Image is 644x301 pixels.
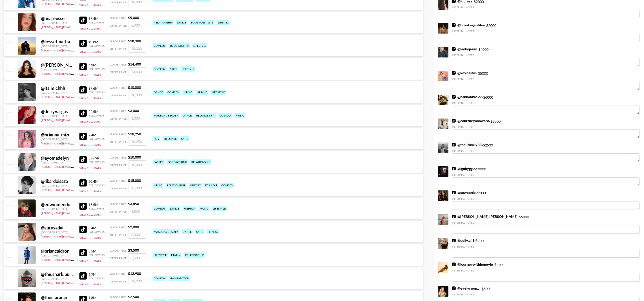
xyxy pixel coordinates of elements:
div: @ ayomadelyn [41,155,74,161]
a: @evelyngonz_ [452,286,480,290]
div: Followers [88,114,104,117]
div: [GEOGRAPHIC_DATA] [41,184,74,187]
div: @ surysadai [41,225,74,231]
div: music [153,183,163,188]
img: TikTok [452,191,456,194]
img: TikTok [79,86,87,93]
div: lifestyle [192,43,207,48]
a: @delly.girl [452,238,474,243]
div: lifestyle [153,252,168,258]
div: [GEOGRAPHIC_DATA] [41,138,74,141]
div: Followers [88,21,104,24]
div: - $ 6000 [452,95,640,114]
a: [PERSON_NAME][EMAIL_ADDRESS][DOMAIN_NAME] [41,141,107,145]
div: pov [153,136,160,141]
strong: $ 3,850 [128,201,139,206]
div: 20.4M [88,179,104,184]
span: Guide Price: [110,226,127,229]
button: View Full Stats [79,259,101,263]
button: View Full Stats [79,73,101,77]
input: 12,900 [128,277,146,285]
img: TikTok [452,263,456,266]
input: 3,000 [128,114,146,122]
span: Guide Price: [110,86,127,89]
div: lipsync [217,20,230,25]
strong: $ 18,300 [128,39,141,43]
div: Followers [88,184,104,187]
button: View Full Stats [79,190,101,193]
div: - $ 5000 [452,214,640,234]
div: comedy [153,43,166,48]
div: 8.4M [88,226,104,230]
div: @ [PERSON_NAME].lopez44 [41,62,74,68]
strong: $ 2,500 [128,295,139,299]
div: comedy [166,90,180,95]
div: @ the.shark.puppet [41,271,74,277]
img: TikTok [452,143,456,146]
div: dance [153,90,164,95]
img: TikTok [79,110,87,117]
span: Guide Price: [110,179,127,182]
div: 16.4M [88,16,104,21]
div: Followers [88,277,104,280]
a: [PERSON_NAME][EMAIL_ADDRESS][DOMAIN_NAME] [41,164,107,168]
button: View Full Stats [79,4,101,7]
div: Internal Notes: [452,245,640,248]
span: Guide Price: [110,272,127,276]
div: [GEOGRAPHIC_DATA] [41,207,74,211]
div: Internal Notes: [452,173,640,176]
span: Offer Price: [110,256,127,260]
input: 3,500 [128,253,146,262]
div: fitness [207,229,219,234]
div: cosplay [219,113,232,118]
div: - $ 2000 [452,23,640,42]
input: 15,000 [128,184,146,192]
a: [PERSON_NAME][EMAIL_ADDRESS][DOMAIN_NAME] [41,118,107,122]
div: relationship [184,252,205,258]
a: [PERSON_NAME][EMAIL_ADDRESS][DOMAIN_NAME] [41,48,107,52]
div: skits [195,229,204,234]
div: [GEOGRAPHIC_DATA] [41,114,74,118]
div: skits [169,66,178,72]
div: 6.2M [88,63,104,67]
input: 5,000 [128,21,146,29]
span: Offer Price: [110,187,127,190]
input: 14,400 [128,67,146,76]
div: Internal Notes: [452,269,640,272]
img: TikTok [452,71,456,75]
div: lipsync [196,90,208,95]
a: [PERSON_NAME][EMAIL_ADDRESS][DOMAIN_NAME] [41,187,107,192]
div: comedy [153,66,166,72]
div: Internal Notes: [452,125,640,129]
span: Guide Price: [110,133,127,136]
span: Guide Price: [110,109,127,113]
img: TikTok [79,226,87,233]
span: Offer Price: [110,140,127,144]
div: - $ 3000 [452,190,640,210]
img: TikTok [452,47,456,51]
div: lifestyle [163,136,178,141]
div: music [235,113,245,118]
a: [PERSON_NAME][EMAIL_ADDRESS][DOMAIN_NAME] [41,94,107,99]
div: Internal Notes: [452,149,640,153]
img: TikTok [79,179,87,187]
a: @brookegentilee [452,23,485,27]
div: Followers [88,67,104,71]
div: @ ana_eusse [41,16,74,21]
img: TikTok [452,215,456,218]
img: TikTok [79,249,87,256]
span: Offer Price: [110,280,127,283]
div: relationship [166,183,186,188]
strong: $ 10,000 [128,85,141,89]
div: family [170,252,181,258]
div: 10.8M [88,40,104,44]
img: TikTok [79,133,87,140]
div: 22.5M [88,109,104,114]
div: Internal Notes: [452,197,640,200]
div: music [183,90,193,95]
div: @ brianna_mizura [41,132,74,138]
input: 10,000 [128,160,146,169]
img: TikTok [452,286,456,290]
span: Offer Price: [110,94,127,97]
div: [GEOGRAPHIC_DATA] [41,254,74,257]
